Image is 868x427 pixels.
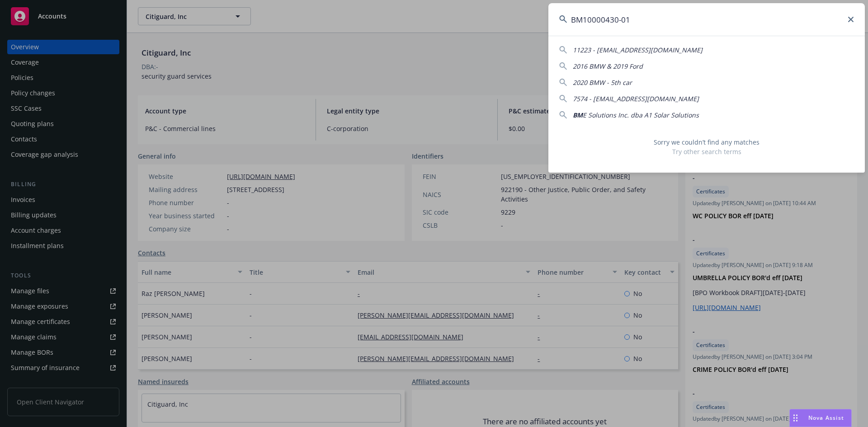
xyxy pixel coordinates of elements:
[548,3,865,36] input: Search...
[559,137,854,147] span: Sorry we couldn’t find any matches
[808,414,844,422] span: Nova Assist
[789,409,852,427] button: Nova Assist
[559,147,854,156] span: Try other search terms
[573,111,583,119] span: BM
[573,46,703,54] span: 11223 - [EMAIL_ADDRESS][DOMAIN_NAME]
[790,409,801,427] div: Drag to move
[583,111,699,119] span: E Solutions Inc. dba A1 Solar Solutions
[573,94,699,103] span: 7574 - [EMAIL_ADDRESS][DOMAIN_NAME]
[573,62,643,70] span: 2016 BMW & 2019 Ford
[573,78,632,87] span: 2020 BMW - 5th car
